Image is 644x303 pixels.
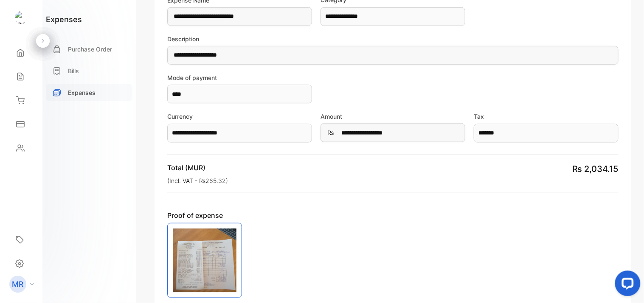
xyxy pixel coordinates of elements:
[474,112,619,121] label: Tax
[46,84,132,101] a: Expenses
[46,14,82,25] h1: expenses
[167,176,228,185] p: (Incl. VAT - ₨265.32)
[173,229,236,292] img: Business Picture
[167,210,330,220] span: Proof of expense
[167,34,619,43] label: Description
[68,66,79,75] p: Bills
[608,267,644,303] iframe: LiveChat chat widget
[167,73,312,82] label: Mode of payment
[68,45,112,54] p: Purchase Order
[573,164,619,174] span: ₨ 2,034.15
[15,11,28,24] img: logo
[167,112,312,121] label: Currency
[12,279,24,290] p: MR
[68,88,96,97] p: Expenses
[46,62,132,80] a: Bills
[327,128,334,137] span: ₨
[321,112,465,121] label: Amount
[167,163,228,173] p: Total (MUR)
[46,40,132,58] a: Purchase Order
